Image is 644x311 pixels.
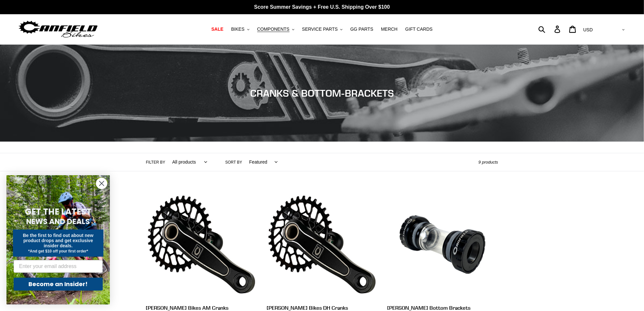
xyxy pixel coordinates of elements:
a: MERCH [378,25,401,34]
span: SALE [211,27,223,32]
a: GG PARTS [347,25,376,34]
button: COMPONENTS [254,25,298,34]
span: 9 products [479,160,498,165]
span: GIFT CARDS [405,27,433,32]
button: Become an Insider! [14,278,103,291]
span: *And get $10 off your first order* [28,249,88,253]
span: GG PARTS [350,27,373,32]
button: BIKES [228,25,252,34]
span: NEWS AND DEALS [26,216,90,227]
span: CRANKS & BOTTOM-BRACKETS [250,87,394,99]
label: Sort by [225,159,242,165]
span: BIKES [231,27,244,32]
img: Canfield Bikes [18,19,99,39]
button: Close dialog [96,178,107,189]
span: SERVICE PARTS [302,27,338,32]
a: GIFT CARDS [402,25,436,34]
span: COMPONENTS [257,27,290,32]
a: SALE [208,25,227,34]
label: Filter by [146,159,165,165]
input: Search [542,22,558,36]
button: SERVICE PARTS [299,25,346,34]
span: MERCH [381,27,397,32]
span: GET THE LATEST [25,206,91,218]
span: Be the first to find out about new product drops and get exclusive insider deals. [23,233,94,248]
input: Enter your email address [14,260,103,273]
